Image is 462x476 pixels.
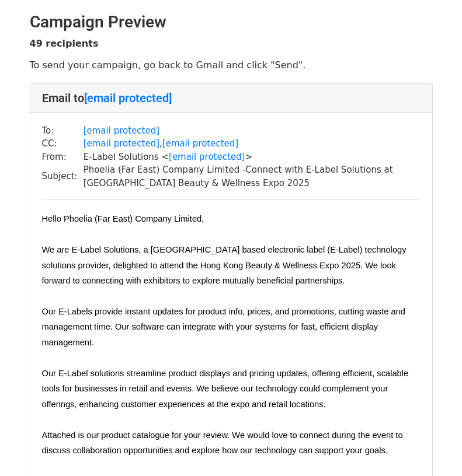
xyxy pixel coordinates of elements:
[162,138,238,149] a: [email protected]
[42,245,409,285] span: We are E-Label Solutions, a [GEOGRAPHIC_DATA] based electronic label (E-Label) technology solutio...
[42,91,421,105] h4: Email to
[30,38,99,49] strong: 49 recipients
[42,307,408,347] span: Our E-Labels provide instant updates for product info, prices, and promotions, cutting waste and ...
[42,214,204,223] span: Hello Phoelia (Far East) Company Limited,
[42,150,84,164] td: From:
[84,91,172,105] a: [email protected]
[42,163,84,190] td: Subject:
[30,12,433,32] h2: Campaign Preview
[84,125,159,136] a: [email protected]
[84,138,159,149] a: [email protected]
[42,369,411,409] span: Our E-Label solutions streamline product displays and pricing updates, offering efficient, scalab...
[84,137,421,150] td: ,
[42,124,84,138] td: To:
[84,163,421,190] td: Phoelia (Far East) Company Limited -Connect with E-Label Solutions at [GEOGRAPHIC_DATA] Beauty & ...
[84,150,421,164] td: E-Label Solutions < >
[42,430,405,455] span: Attached is our product catalogue for your review. We would love to connect during the event to d...
[30,59,433,71] p: To send your campaign, go back to Gmail and click "Send".
[169,152,245,162] a: [email protected]
[42,137,84,150] td: CC:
